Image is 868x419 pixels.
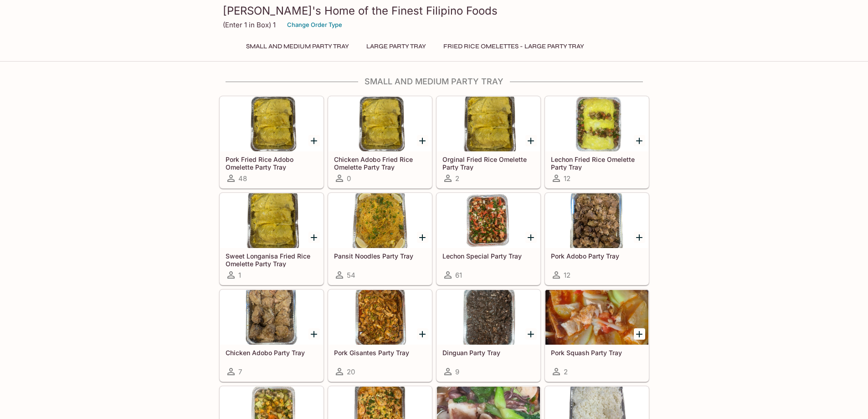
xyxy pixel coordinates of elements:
div: Orginal Fried Rice Omelette Party Tray [437,97,540,151]
a: Chicken Adobo Party Tray7 [220,290,324,382]
a: Dinguan Party Tray9 [437,290,540,382]
button: Add Dinguan Party Tray [525,328,537,340]
button: Add Chicken Adobo Party Tray [308,328,320,340]
button: Change Order Type [283,18,346,32]
span: 12 [564,174,570,183]
a: Orginal Fried Rice Omelette Party Tray2 [437,96,540,188]
a: Pork Gisantes Party Tray20 [328,290,432,382]
span: 9 [455,367,459,376]
h4: Small and Medium Party Tray [219,77,649,87]
h5: Pork Adobo Party Tray [551,252,643,260]
h5: Chicken Adobo Fried Rice Omelette Party Tray [334,155,426,171]
div: Dinguan Party Tray [437,290,540,345]
div: Chicken Adobo Fried Rice Omelette Party Tray [329,97,431,151]
span: 2 [564,367,568,376]
div: Pansit Noodles Party Tray [329,193,431,248]
button: Add Pork Squash Party Tray [634,328,645,340]
span: 48 [238,174,247,183]
button: Add Lechon Fried Rice Omelette Party Tray [634,135,645,146]
button: Add Orginal Fried Rice Omelette Party Tray [525,135,537,146]
h5: Pork Fried Rice Adobo Omelette Party Tray [226,155,318,171]
h5: Pork Gisantes Party Tray [334,349,426,357]
a: Pansit Noodles Party Tray54 [328,193,432,285]
div: Pork Gisantes Party Tray [329,290,431,345]
h3: [PERSON_NAME]'s Home of the Finest Filipino Foods [223,4,646,18]
button: Add Sweet Longanisa Fried Rice Omelette Party Tray [308,232,320,243]
h5: Lechon Fried Rice Omelette Party Tray [551,155,643,171]
h5: Pansit Noodles Party Tray [334,252,426,260]
span: 1 [238,271,241,279]
a: Chicken Adobo Fried Rice Omelette Party Tray0 [328,96,432,188]
button: Small and Medium Party Tray [241,40,354,53]
span: 7 [238,367,242,376]
button: Fried Rice Omelettes - Large Party Tray [438,40,589,53]
span: 2 [455,174,459,183]
div: Lechon Fried Rice Omelette Party Tray [545,97,648,151]
button: Add Pork Gisantes Party Tray [417,328,428,340]
button: Add Chicken Adobo Fried Rice Omelette Party Tray [417,135,428,146]
a: Lechon Special Party Tray61 [437,193,540,285]
div: Pork Adobo Party Tray [545,193,648,248]
a: Pork Fried Rice Adobo Omelette Party Tray48 [220,96,324,188]
a: Pork Squash Party Tray2 [545,290,649,382]
h5: Orginal Fried Rice Omelette Party Tray [442,155,534,171]
button: Large Party Tray [361,40,431,53]
div: Pork Squash Party Tray [545,290,648,345]
h5: Lechon Special Party Tray [442,252,534,260]
button: Add Lechon Special Party Tray [525,232,537,243]
h5: Chicken Adobo Party Tray [226,349,318,357]
h5: Sweet Longanisa Fried Rice Omelette Party Tray [226,252,318,267]
a: Sweet Longanisa Fried Rice Omelette Party Tray1 [220,193,324,285]
span: 0 [347,174,351,183]
button: Add Pork Adobo Party Tray [634,232,645,243]
h5: Dinguan Party Tray [442,349,534,357]
span: 61 [455,271,462,279]
span: 54 [347,271,355,279]
a: Pork Adobo Party Tray12 [545,193,649,285]
div: Sweet Longanisa Fried Rice Omelette Party Tray [220,193,323,248]
p: (Enter 1 in Box) 1 [223,21,276,29]
button: Add Pansit Noodles Party Tray [417,232,428,243]
span: 20 [347,367,355,376]
button: Add Pork Fried Rice Adobo Omelette Party Tray [308,135,320,146]
span: 12 [564,271,570,279]
h5: Pork Squash Party Tray [551,349,643,357]
div: Lechon Special Party Tray [437,193,540,248]
div: Pork Fried Rice Adobo Omelette Party Tray [220,97,323,151]
div: Chicken Adobo Party Tray [220,290,323,345]
a: Lechon Fried Rice Omelette Party Tray12 [545,96,649,188]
